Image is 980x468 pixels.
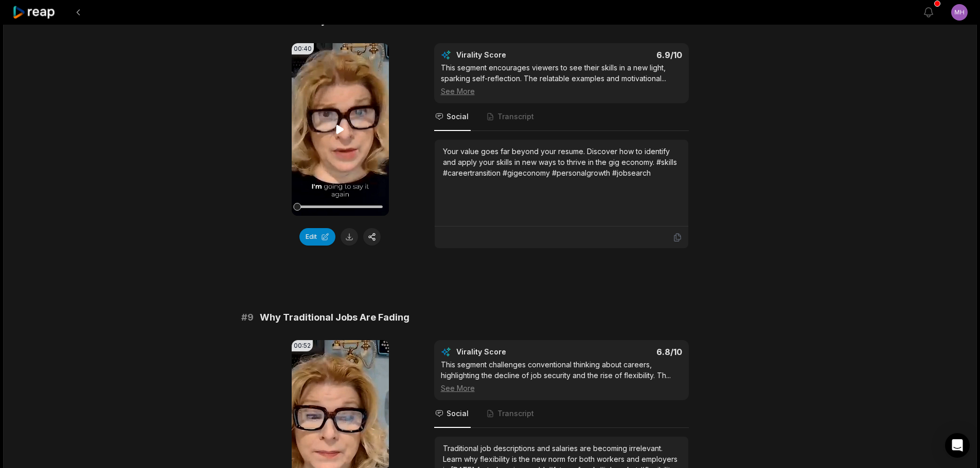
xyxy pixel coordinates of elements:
[260,310,409,325] span: Why Traditional Jobs Are Fading
[572,50,682,60] div: 6.9 /10
[447,408,469,419] span: Social
[441,359,682,394] div: This segment challenges conventional thinking about careers, highlighting the decline of job secu...
[572,347,682,357] div: 6.8 /10
[299,228,335,246] button: Edit
[456,50,567,60] div: Virality Score
[441,62,682,97] div: This segment encourages viewers to see their skills in a new light, sparking self-reflection. The...
[443,146,680,178] div: Your value goes far beyond your resume. Discover how to identify and apply your skills in new way...
[497,111,534,122] span: Transcript
[441,86,682,97] div: See More
[241,310,254,325] span: # 9
[497,408,534,419] span: Transcript
[447,111,469,122] span: Social
[945,433,970,458] div: Open Intercom Messenger
[441,383,682,394] div: See More
[434,400,689,428] nav: Tabs
[292,43,389,216] video: Your browser does not support mp4 format.
[456,347,567,357] div: Virality Score
[434,103,689,131] nav: Tabs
